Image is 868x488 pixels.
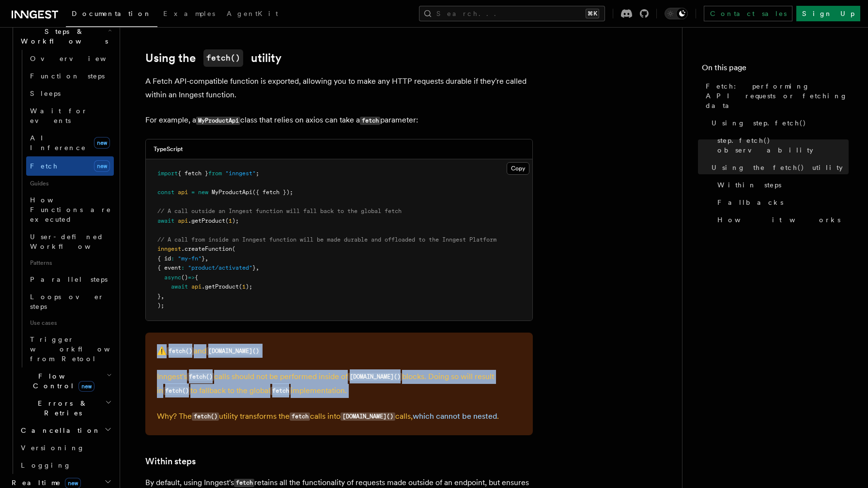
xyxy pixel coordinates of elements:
[30,293,104,310] span: Loops over steps
[30,107,88,124] span: Wait for events
[256,264,259,271] span: ,
[232,245,235,252] span: (
[360,117,380,125] code: fetch
[30,335,137,363] span: Trigger workflows from Retool
[203,49,243,67] code: fetch()
[348,373,402,381] code: [DOMAIN_NAME]()
[713,194,849,211] a: Fallbacks
[94,160,110,172] span: new
[157,344,521,358] p: ⚠️ and
[208,170,222,177] span: from
[706,81,849,110] span: Fetch: performing API requests or fetching data
[586,9,599,18] kbd: ⌘K
[26,191,114,228] a: How Functions are executed
[198,189,208,196] span: new
[157,255,171,262] span: { id
[229,217,232,224] span: 1
[713,176,849,194] a: Within steps
[17,367,114,395] button: Flow Controlnew
[26,228,114,255] a: User-defined Workflows
[178,189,188,196] span: api
[26,50,114,67] a: Overview
[17,371,107,391] span: Flow Control
[212,189,252,196] span: MyProductApi
[161,293,164,300] span: ,
[713,211,849,229] a: How it works
[702,77,849,114] a: Fetch: performing API requests or fetching data
[26,315,114,331] span: Use cases
[712,163,843,172] span: Using the fetch() utility
[26,331,114,367] a: Trigger workflows from Retool
[78,381,94,392] span: new
[157,410,521,424] p: Why? The utility transforms the calls into calls, .
[163,10,215,17] span: Examples
[26,176,114,191] span: Guides
[8,478,81,488] span: Realtime
[205,255,208,262] span: ,
[154,145,183,153] h3: TypeScript
[167,347,194,355] code: fetch()
[17,27,108,46] span: Steps & Workflows
[341,412,395,421] code: [DOMAIN_NAME]()
[157,370,521,398] p: Inngest's calls should not be performed inside of blocks. Doing so will result in to fallback to ...
[290,412,310,421] code: fetch
[94,137,110,149] span: new
[164,274,181,281] span: async
[30,233,117,250] span: User-defined Workflows
[232,217,239,224] span: );
[30,134,86,152] span: AI Inference
[708,159,849,176] a: Using the fetch() utility
[17,23,114,50] button: Steps & Workflows
[239,283,242,290] span: (
[157,217,174,224] span: await
[225,170,256,177] span: "inngest"
[419,6,605,21] button: Search...⌘K
[157,170,178,177] span: import
[163,387,190,395] code: fetch()
[178,217,188,224] span: api
[201,283,239,290] span: .getProduct
[206,347,261,355] code: [DOMAIN_NAME]()
[30,90,61,97] span: Sleeps
[157,302,164,309] span: );
[66,3,157,27] a: Documentation
[26,129,114,156] a: AI Inferencenew
[145,113,533,127] p: For example, a class that relies on axios can take a parameter:
[225,217,229,224] span: (
[30,162,58,170] span: Fetch
[8,5,114,474] div: Inngest Functions
[26,271,114,288] a: Parallel steps
[181,274,188,281] span: ()
[26,156,114,176] a: Fetchnew
[252,189,293,196] span: ({ fetch });
[17,395,114,422] button: Errors & Retries
[270,387,291,395] code: fetch
[157,264,181,271] span: { event
[178,170,208,177] span: { fetch }
[30,196,111,223] span: How Functions are executed
[181,264,185,271] span: :
[181,245,232,252] span: .createFunction
[196,117,240,125] code: MyProductApi
[157,3,221,26] a: Examples
[145,49,281,67] a: Using thefetch()utility
[178,255,201,262] span: "my-fn"
[21,461,71,469] span: Logging
[717,215,840,225] span: How it works
[712,118,806,128] span: Using step.fetch()
[234,479,254,487] code: fetch
[17,50,114,367] div: Steps & Workflows
[157,208,402,214] span: // A call outside an Inngest function will fall back to the global fetch
[188,217,225,224] span: .getProduct
[145,75,533,102] p: A Fetch API-compatible function is exported, allowing you to make any HTTP requests durable if th...
[708,114,849,132] a: Using step.fetch()
[717,198,783,207] span: Fallbacks
[252,264,256,271] span: }
[704,6,792,21] a: Contact sales
[702,62,849,77] h4: On this page
[157,245,181,252] span: inngest
[191,189,195,196] span: =
[188,264,252,271] span: "product/activated"
[30,55,130,62] span: Overview
[30,275,108,283] span: Parallel steps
